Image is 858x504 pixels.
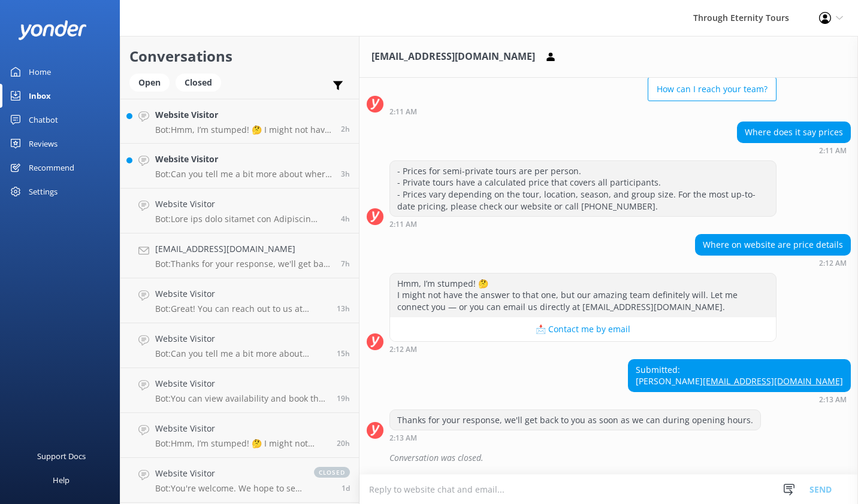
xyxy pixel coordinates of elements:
div: Sep 25 2025 08:12am (UTC +02:00) Europe/Amsterdam [695,259,851,267]
h2: Conversations [129,45,350,68]
a: Website VisitorBot:Hmm, I’m stumped! 🤔 I might not have the answer to that one, but our amazing t... [120,99,359,144]
a: Website VisitorBot:Hmm, I’m stumped! 🤔 I might not have the answer to that one, but our amazing t... [120,413,359,458]
img: yonder-white-logo.png [18,20,87,40]
div: Open [129,74,170,92]
div: Sep 25 2025 08:11am (UTC +02:00) Europe/Amsterdam [389,220,777,228]
p: Bot: Great! You can reach out to us at [EMAIL_ADDRESS][DOMAIN_NAME]. Our team will be happy to as... [155,303,328,314]
strong: 2:12 AM [819,260,847,267]
h4: Website Visitor [155,467,302,480]
div: 2025-09-25T13:46:33.237 [367,448,851,468]
h4: Website Visitor [155,108,332,122]
a: Website VisitorBot:Lore ips dolo sitamet con Adipiscin elits: - **Doeiusm Temporinc Utla etdo Mag... [120,189,359,233]
div: - Prices for semi-private tours are per person. - Private tours have a calculated price that cove... [390,161,776,216]
div: Help [53,468,70,492]
span: Sep 29 2025 12:36am (UTC +02:00) Europe/Amsterdam [337,438,350,448]
span: Sep 29 2025 07:14pm (UTC +02:00) Europe/Amsterdam [341,124,350,134]
a: Website VisitorBot:You're welcome. We hope to see you at Through Eternity Tours soon!closed1d [120,458,359,503]
strong: 2:13 AM [389,435,417,442]
span: Sep 28 2025 09:18pm (UTC +02:00) Europe/Amsterdam [342,483,350,493]
a: Open [129,75,176,89]
strong: 2:13 AM [819,396,847,403]
strong: 2:11 AM [389,108,417,116]
div: Reviews [29,132,58,156]
span: Sep 29 2025 01:34am (UTC +02:00) Europe/Amsterdam [337,393,350,403]
div: Where does it say prices [738,122,850,142]
div: Support Docs [37,444,86,468]
div: Submitted: [PERSON_NAME] [629,360,850,391]
p: Bot: Thanks for your response, we'll get back to you as soon as we can during opening hours. [155,259,332,269]
div: Sep 25 2025 08:11am (UTC +02:00) Europe/Amsterdam [389,107,777,116]
p: Bot: You can view availability and book the Essential Venice Tour directly online at [URL][DOMAIN... [155,393,328,404]
a: [EMAIL_ADDRESS][DOMAIN_NAME]Bot:Thanks for your response, we'll get back to you as soon as we can... [120,233,359,278]
p: Bot: Hmm, I’m stumped! 🤔 I might not have the answer to that one, but our amazing team definitely... [155,438,328,449]
strong: 2:11 AM [389,221,417,228]
div: Chatbot [29,108,58,132]
div: Sep 25 2025 08:12am (UTC +02:00) Europe/Amsterdam [389,345,777,353]
div: Sep 25 2025 08:13am (UTC +02:00) Europe/Amsterdam [389,433,761,442]
div: Sep 25 2025 08:11am (UTC +02:00) Europe/Amsterdam [737,146,851,154]
h4: Website Visitor [155,287,328,300]
h4: Website Visitor [155,332,328,345]
div: Recommend [29,156,74,180]
div: Home [29,60,51,84]
div: Hmm, I’m stumped! 🤔 I might not have the answer to that one, but our amazing team definitely will... [390,274,776,317]
p: Bot: You're welcome. We hope to see you at Through Eternity Tours soon! [155,483,302,494]
a: Website VisitorBot:Great! You can reach out to us at [EMAIL_ADDRESS][DOMAIN_NAME]. Our team will ... [120,278,359,323]
a: Website VisitorBot:You can view availability and book the Essential Venice Tour directly online a... [120,368,359,413]
span: Sep 29 2025 05:55pm (UTC +02:00) Europe/Amsterdam [341,169,350,179]
div: Inbox [29,84,51,108]
span: closed [314,467,350,478]
h4: [EMAIL_ADDRESS][DOMAIN_NAME] [155,242,332,256]
h4: Website Visitor [155,153,332,166]
p: Bot: Can you tell me a bit more about where you are going? We have an amazing array of group and ... [155,348,328,359]
button: How can I reach your team? [648,77,777,101]
div: Sep 25 2025 08:13am (UTC +02:00) Europe/Amsterdam [628,395,851,403]
h3: [EMAIL_ADDRESS][DOMAIN_NAME] [371,49,535,65]
span: Sep 29 2025 04:46pm (UTC +02:00) Europe/Amsterdam [341,214,350,224]
strong: 2:11 AM [819,147,847,154]
span: Sep 29 2025 05:46am (UTC +02:00) Europe/Amsterdam [337,348,350,359]
div: Where on website are price details [696,235,850,255]
p: Bot: Lore ips dolo sitamet con Adipiscin elits: - **Doeiusm Temporinc Utla etdo Magna Aliqu, Enim... [155,214,332,224]
h4: Website Visitor [155,422,328,435]
h4: Website Visitor [155,377,328,390]
div: Closed [176,74,221,92]
span: Sep 29 2025 08:15am (UTC +02:00) Europe/Amsterdam [337,303,350,314]
p: Bot: Can you tell me a bit more about where you are going? We have an amazing array of group and ... [155,169,332,180]
strong: 2:12 AM [389,346,417,353]
div: Conversation was closed. [389,448,851,468]
a: [EMAIL_ADDRESS][DOMAIN_NAME] [703,375,843,387]
h4: Website Visitor [155,198,332,211]
div: Thanks for your response, we'll get back to you as soon as we can during opening hours. [390,410,760,430]
a: Closed [176,75,227,89]
div: Settings [29,180,58,204]
a: Website VisitorBot:Can you tell me a bit more about where you are going? We have an amazing array... [120,323,359,368]
p: Bot: Hmm, I’m stumped! 🤔 I might not have the answer to that one, but our amazing team definitely... [155,125,332,135]
span: Sep 29 2025 02:04pm (UTC +02:00) Europe/Amsterdam [341,259,350,269]
a: Website VisitorBot:Can you tell me a bit more about where you are going? We have an amazing array... [120,144,359,189]
button: 📩 Contact me by email [390,317,776,341]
